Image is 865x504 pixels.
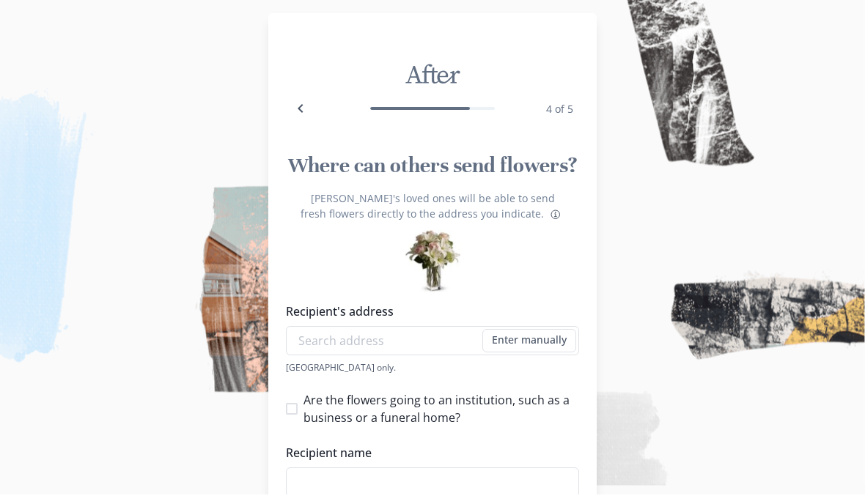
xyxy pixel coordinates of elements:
[286,201,579,234] p: [PERSON_NAME]'s loved ones will be able to send fresh flowers directly to the address you indicate.
[286,371,579,384] div: [GEOGRAPHIC_DATA] only.
[405,240,460,295] div: Preview of some flower bouquets
[286,454,570,472] label: Recipient name
[286,336,579,366] input: Search address
[303,401,579,437] span: Are the flowers going to an institution, such as a business or a funeral home?
[546,112,573,126] span: 4 of 5
[286,313,570,330] label: Recipient's address
[286,163,579,189] h1: Where can others send flowers?
[482,339,576,363] button: Enter manually
[547,216,564,234] button: About flower deliveries
[286,104,315,133] button: Back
